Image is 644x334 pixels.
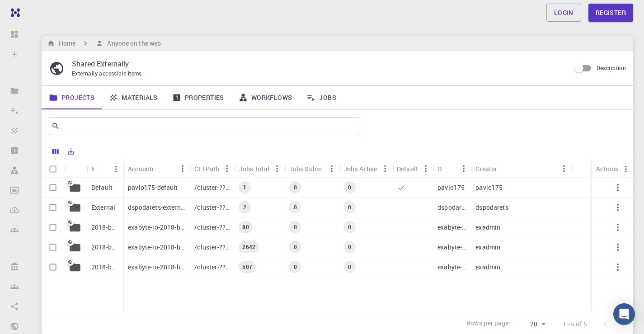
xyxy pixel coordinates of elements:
[433,160,471,178] div: Owner
[471,160,571,178] div: Creator
[91,263,119,272] p: 2018-bg-study-phase-I
[563,320,587,329] p: 1–5 of 5
[194,243,230,252] p: /cluster-???-share/groups/exabyte-io/exabyte-io-2018-bg-study-phase-iii
[437,183,465,192] p: pavlo175
[239,243,259,251] span: 2642
[64,160,87,178] div: Icon
[442,161,456,176] button: Sort
[290,243,301,251] span: 0
[285,160,339,178] div: Jobs Subm.
[475,223,500,232] p: exadmin
[546,4,581,22] a: Login
[418,161,433,176] button: Menu
[87,160,123,178] div: Name
[91,203,115,212] p: External
[588,4,633,22] a: Register
[437,160,442,178] div: Owner
[128,223,185,232] p: exabyte-io-2018-bg-study-phase-i-ph
[109,162,123,176] button: Menu
[290,223,301,231] span: 0
[7,8,20,17] img: logo
[239,263,255,271] span: 507
[392,160,433,178] div: Default
[128,243,185,252] p: exabyte-io-2018-bg-study-phase-iii
[165,86,231,109] a: Properties
[103,38,161,48] h6: Anyone on the web
[397,160,418,178] div: Default
[194,223,230,232] p: /cluster-???-share/groups/exabyte-io/exabyte-io-2018-bg-study-phase-i-ph
[343,160,377,178] div: Jobs Active
[290,183,301,191] span: 0
[239,223,252,231] span: 80
[437,223,466,232] p: exabyte-io
[194,263,230,272] p: /cluster-???-share/groups/exabyte-io/exabyte-io-2018-bg-study-phase-i
[475,160,497,178] div: Creator
[466,319,511,329] p: Rows per page:
[619,162,633,176] button: Menu
[437,243,466,252] p: exabyte-io
[161,161,175,176] button: Sort
[128,263,185,272] p: exabyte-io-2018-bg-study-phase-i
[220,161,234,176] button: Menu
[128,160,161,178] div: Accounting slug
[437,203,466,212] p: dspodarets
[270,161,285,176] button: Menu
[55,38,75,48] h6: Home
[72,58,563,69] p: Shared Externally
[378,161,392,176] button: Menu
[94,162,109,176] button: Sort
[128,183,178,192] p: pavlo175-default
[194,183,230,192] p: /cluster-???-home/pavlo175/pavlo175-default
[42,86,102,109] a: Projects
[91,223,119,232] p: 2018-bg-study-phase-i-ph
[557,161,571,176] button: Menu
[514,318,548,331] div: 20
[497,161,512,176] button: Sort
[290,203,301,211] span: 0
[91,243,119,252] p: 2018-bg-study-phase-III
[231,86,300,109] a: Workflows
[128,203,185,212] p: dspodarets-external
[91,183,113,192] p: Default
[344,243,355,251] span: 0
[475,243,500,252] p: exadmin
[475,203,508,212] p: dspodarets
[475,183,503,192] p: pavlo175
[290,263,301,271] span: 0
[324,161,339,176] button: Menu
[63,144,79,159] button: Export
[344,263,355,271] span: 0
[299,86,343,109] a: Jobs
[344,203,355,211] span: 0
[48,144,63,159] button: Columns
[597,64,626,71] span: Description
[344,223,355,231] span: 0
[339,160,392,178] div: Jobs Active
[102,86,165,109] a: Materials
[234,160,284,178] div: Jobs Total
[596,160,618,178] div: Actions
[175,161,190,176] button: Menu
[240,203,250,211] span: 2
[239,160,269,178] div: Jobs Total
[344,183,355,191] span: 0
[123,160,190,178] div: Accounting slug
[613,303,635,325] div: Open Intercom Messenger
[289,160,324,178] div: Jobs Subm.
[240,183,250,191] span: 1
[190,160,234,178] div: CLI Path
[437,263,466,272] p: exabyte-io
[194,203,230,212] p: /cluster-???-home/dspodarets/dspodarets-external
[194,160,219,178] div: CLI Path
[475,263,500,272] p: exadmin
[45,38,163,48] nav: breadcrumb
[72,70,142,77] span: Externally accessible items
[91,160,94,178] div: Name
[592,160,633,178] div: Actions
[456,161,471,176] button: Menu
